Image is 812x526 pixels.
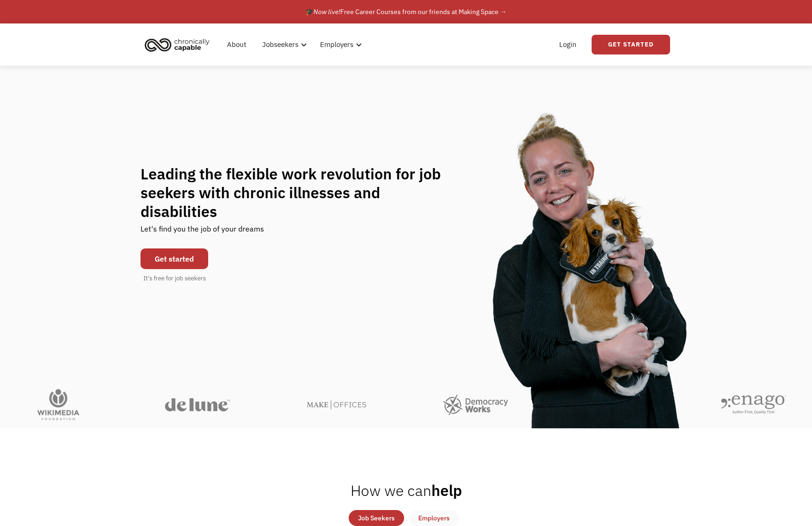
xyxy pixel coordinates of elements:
[257,30,310,60] div: Jobseekers
[314,30,365,60] div: Employers
[351,481,462,500] h2: help
[358,512,395,524] div: Job Seekers
[141,164,459,221] h1: Leading the flexible work revolution for job seekers with chronic illnesses and disabilities
[141,221,264,244] div: Let's find you the job of your dreams
[142,34,217,55] a: home
[141,248,208,269] a: Get started
[313,8,340,16] em: Now live!
[142,34,212,55] img: Chronically Capable logo
[554,30,582,60] a: Login
[305,6,507,17] div: 🎓 Free Career Courses from our friends at Making Space →
[143,274,206,283] div: It's free for job seekers
[320,39,353,50] div: Employers
[221,30,252,60] a: About
[351,480,431,500] span: How we can
[262,39,298,50] div: Jobseekers
[592,35,670,54] a: Get Started
[418,512,450,524] div: Employers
